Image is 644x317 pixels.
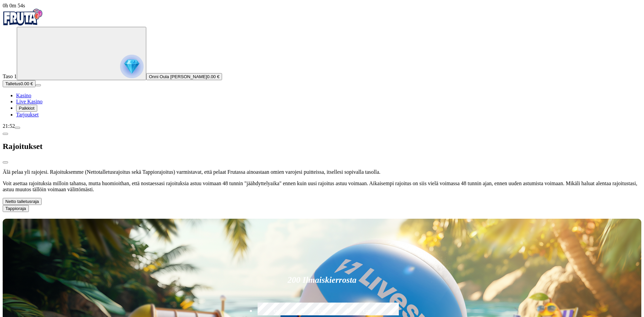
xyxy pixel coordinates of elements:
[3,169,641,175] p: Älä pelaa yli rajojesi. Rajoituksemme (Nettotalletusrajoitus sekä Tappiorajoitus) varmistavat, et...
[16,93,31,98] a: Kasino
[3,80,36,87] button: Talletusplus icon0.00 €
[3,21,43,27] a: Fruta
[207,74,219,79] span: 0.00 €
[16,105,37,112] button: Palkkiot
[3,161,8,163] button: close
[16,112,39,117] a: Tarjoukset
[149,74,207,79] span: Onni Oula [PERSON_NAME]
[5,81,20,86] span: Talletus
[3,205,29,212] button: Tappiorajachevron-down icon
[120,55,144,78] img: reward progress
[3,3,25,8] span: user session time
[3,198,42,205] button: Netto talletusrajachevron-down icon
[3,73,17,79] span: Taso 1
[3,180,641,193] p: Voit asettaa rajoituksia milloin tahansa, mutta huomioithan, että nostaessasi rajoituksia astuu v...
[3,9,641,118] nav: Primary
[3,142,641,151] h2: Rajoitukset
[20,81,33,86] span: 0.00 €
[3,9,43,25] img: Fruta
[15,127,20,129] button: menu
[16,99,43,104] a: Live Kasino
[19,106,35,111] span: Palkkiot
[3,93,641,118] nav: Main menu
[3,123,15,129] span: 21:52
[146,73,222,80] button: Onni Oula [PERSON_NAME]0.00 €
[3,133,8,135] button: chevron-left icon
[36,84,41,86] button: menu
[17,27,146,80] button: reward progress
